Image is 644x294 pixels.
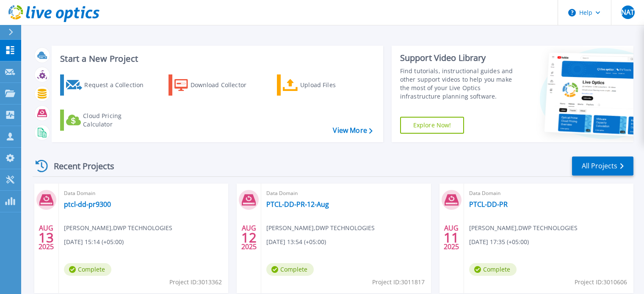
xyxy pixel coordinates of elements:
span: [DATE] 13:54 (+05:00) [266,237,326,247]
div: Cloud Pricing Calculator [83,112,151,129]
a: Upload Files [277,74,371,96]
span: Complete [266,263,314,276]
span: Complete [469,263,517,276]
a: All Projects [572,157,633,176]
a: View More [333,126,372,135]
div: Request a Collection [84,77,152,93]
div: Upload Files [300,77,368,93]
div: AUG 2025 [38,222,54,253]
span: 11 [444,234,459,241]
span: Complete [64,263,111,276]
span: Project ID: 3011817 [372,278,425,287]
span: [PERSON_NAME] , DWP TECHNOLOGIES [64,223,172,233]
span: [PERSON_NAME] , DWP TECHNOLOGIES [469,223,578,233]
span: NAT [621,9,634,16]
span: Project ID: 3010606 [575,278,627,287]
span: [PERSON_NAME] , DWP TECHNOLOGIES [266,223,375,233]
span: Data Domain [64,189,223,198]
a: Request a Collection [60,74,155,96]
div: Support Video Library [400,52,522,63]
span: Data Domain [266,189,426,198]
span: 12 [241,234,257,241]
a: Download Collector [169,74,263,96]
div: AUG 2025 [443,222,459,253]
a: Cloud Pricing Calculator [60,110,155,131]
span: 13 [39,234,54,241]
a: ptcl-dd-pr9300 [64,200,111,209]
a: Explore Now! [400,117,464,134]
span: [DATE] 15:14 (+05:00) [64,237,124,247]
a: PTCL-DD-PR-12-Aug [266,200,329,209]
a: PTCL-DD-PR [469,200,508,209]
span: Project ID: 3013362 [169,278,222,287]
div: Download Collector [191,77,258,93]
div: Recent Projects [33,156,126,176]
div: AUG 2025 [241,222,257,253]
span: [DATE] 17:35 (+05:00) [469,237,529,247]
span: Data Domain [469,189,628,198]
h3: Start a New Project [60,54,372,63]
div: Find tutorials, instructional guides and other support videos to help you make the most of your L... [400,67,522,101]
